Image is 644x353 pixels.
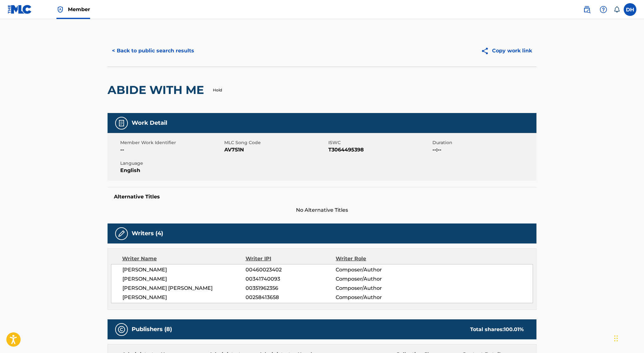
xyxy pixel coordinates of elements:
[132,119,167,127] h5: Work Detail
[120,160,223,167] span: Language
[122,284,246,292] span: [PERSON_NAME] [PERSON_NAME]
[624,3,636,16] div: User Menu
[626,241,644,292] iframe: Resource Center
[336,275,418,283] span: Composer/Author
[328,139,431,146] span: ISWC
[246,294,336,301] span: 00258413658
[56,6,64,13] img: Top Rightsholder
[583,6,591,13] img: search
[213,87,222,93] p: Hold
[122,266,246,274] span: [PERSON_NAME]
[504,326,524,332] span: 100.01 %
[432,146,535,154] span: --:--
[614,329,618,348] div: Drag
[108,43,199,59] button: < Back to public search results
[481,47,492,55] img: Copy work link
[600,6,607,13] img: help
[336,284,418,292] span: Composer/Author
[612,323,644,353] iframe: Chat Widget
[597,3,610,16] div: Help
[122,275,246,283] span: [PERSON_NAME]
[68,6,90,13] span: Member
[246,275,336,283] span: 00341740093
[224,139,327,146] span: MLC Song Code
[614,6,620,13] div: Notifications
[432,139,535,146] span: Duration
[246,266,336,274] span: 00460023402
[470,326,524,333] div: Total shares:
[108,83,207,97] h2: ABIDE WITH ME
[328,146,431,154] span: T3064495398
[120,167,223,174] span: English
[224,146,327,154] span: AV7S1N
[336,294,418,301] span: Composer/Author
[336,255,418,263] div: Writer Role
[120,146,223,154] span: --
[581,3,593,16] a: Public Search
[132,326,172,333] h5: Publishers (8)
[118,230,125,237] img: Writers
[108,206,536,214] span: No Alternative Titles
[246,255,336,263] div: Writer IPI
[246,284,336,292] span: 00351962356
[118,119,125,127] img: Work Detail
[476,43,536,59] button: Copy work link
[114,194,530,200] h5: Alternative Titles
[122,294,246,301] span: [PERSON_NAME]
[118,326,125,333] img: Publishers
[132,230,163,237] h5: Writers (4)
[120,139,223,146] span: Member Work Identifier
[336,266,418,274] span: Composer/Author
[8,5,32,14] img: MLC Logo
[122,255,246,263] div: Writer Name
